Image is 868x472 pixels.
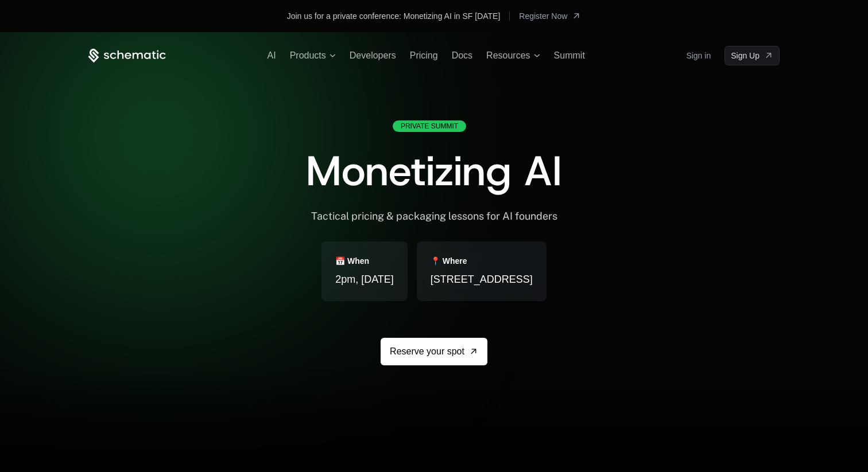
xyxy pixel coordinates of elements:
a: Summit [554,50,585,60]
div: Tactical pricing & packaging lessons for AI founders [311,210,557,223]
div: Private Summit [393,120,466,132]
div: Join us for a private conference: Monetizing AI in SF [DATE] [287,10,501,22]
div: 📍 Where [431,255,467,267]
span: Resources [486,50,530,61]
span: Register Now [519,10,567,22]
a: Pricing [410,50,438,60]
a: Sign in [686,46,711,65]
a: [object Object] [724,46,780,65]
a: AI [268,50,276,60]
span: Monetizing AI [306,143,562,198]
div: 📅 When [335,255,369,267]
span: 2pm, [DATE] [335,271,394,287]
a: Developers [350,50,396,60]
span: [STREET_ADDRESS] [431,271,533,287]
span: Sign Up [731,50,759,61]
span: Products [290,50,326,61]
a: [object Object] [519,7,581,25]
a: Reserve your spot [381,338,487,365]
a: Docs [452,50,472,60]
